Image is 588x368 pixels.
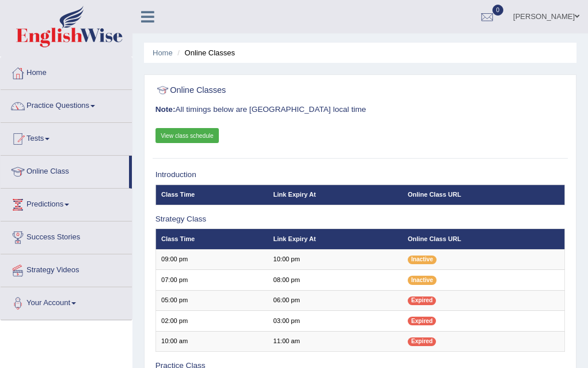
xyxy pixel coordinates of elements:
a: Home [153,48,173,57]
h3: Introduction [155,171,566,179]
th: Online Class URL [403,185,565,205]
td: 05:00 pm [155,290,268,310]
td: 11:00 am [268,331,402,351]
td: 08:00 pm [268,270,402,290]
a: Strategy Videos [1,254,132,283]
a: Predictions [1,189,132,217]
b: Note: [155,105,176,114]
th: Class Time [155,229,268,249]
a: Success Stories [1,221,132,250]
span: Expired [408,317,436,325]
span: Inactive [408,256,437,264]
th: Online Class URL [403,229,565,249]
td: 06:00 pm [268,290,402,310]
a: Online Class [1,156,129,185]
h3: All timings below are [GEOGRAPHIC_DATA] local time [155,106,566,114]
td: 09:00 pm [155,249,268,269]
a: Tests [1,123,132,152]
span: Inactive [408,276,437,284]
li: Online Classes [174,47,235,58]
span: Expired [408,337,436,346]
th: Link Expiry At [268,185,402,205]
h3: Strategy Class [155,215,566,224]
a: Practice Questions [1,90,132,119]
td: 10:00 pm [268,249,402,269]
span: Expired [408,296,436,305]
th: Class Time [155,185,268,205]
a: Home [1,57,132,86]
span: 0 [492,5,504,16]
td: 02:00 pm [155,311,268,331]
h2: Online Classes [155,83,409,98]
th: Link Expiry At [268,229,402,249]
a: Your Account [1,287,132,316]
a: View class schedule [155,128,219,143]
td: 07:00 pm [155,270,268,290]
td: 03:00 pm [268,311,402,331]
td: 10:00 am [155,331,268,351]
